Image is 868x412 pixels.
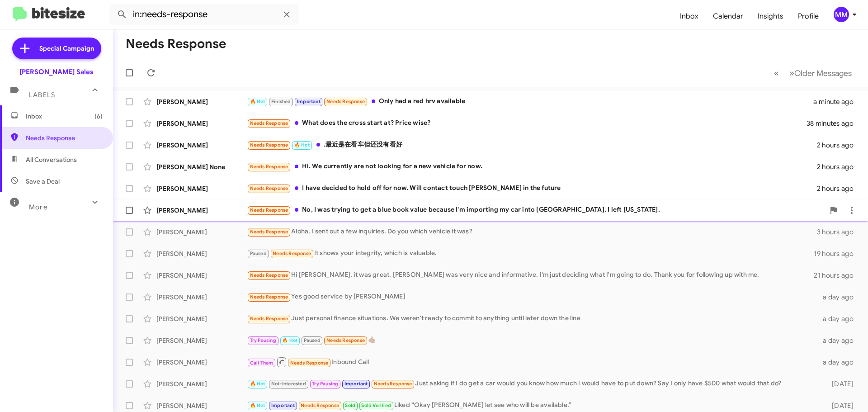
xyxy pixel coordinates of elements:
div: [PERSON_NAME] [156,97,247,106]
div: .最近是在看车但还没有看好 [247,140,817,150]
span: Needs Response [250,294,288,300]
div: a day ago [817,336,861,345]
span: Needs Response [326,99,365,104]
a: Inbox [673,3,706,29]
div: [PERSON_NAME] [156,206,247,215]
div: 19 hours ago [814,249,861,258]
div: [PERSON_NAME] [156,379,247,388]
span: Needs Response [250,229,288,235]
span: Important [271,403,295,408]
span: Not-Interested [271,381,306,387]
span: 🔥 Hot [250,381,265,387]
span: Sold Verified [361,403,391,408]
div: Only had a red hrv available [247,96,813,107]
span: Needs Response [250,207,288,213]
div: [PERSON_NAME] Sales [19,67,94,76]
button: Next [784,64,857,82]
div: [PERSON_NAME] [156,119,247,128]
div: [DATE] [817,401,861,410]
span: Needs Response [290,360,329,366]
span: Important [297,99,321,104]
div: [DATE] [817,379,861,388]
div: Hi [PERSON_NAME], it was great. [PERSON_NAME] was very nice and informative. I'm just deciding wh... [247,270,814,280]
span: Needs Response [250,272,288,278]
a: Profile [791,3,826,29]
button: Previous [769,64,784,82]
div: 2 hours ago [817,184,861,193]
span: Needs Response [250,316,288,322]
div: 3 hours ago [817,227,861,237]
span: Needs Response [326,337,365,343]
span: Special Campaign [39,44,94,53]
div: No, I was trying to get a blue book value because I'm importing my car into [GEOGRAPHIC_DATA]. I ... [247,205,825,215]
span: Try Pausing [250,337,276,343]
span: Sold [345,403,355,408]
div: Inbound Call [247,356,817,368]
span: (6) [94,112,103,121]
div: I have decided to hold off for now. Will contact touch [PERSON_NAME] in the future [247,183,817,194]
div: Aloha, I sent out a few inquiries. Do you which vehicle it was? [247,227,817,237]
span: Needs Response [250,185,288,191]
span: All Conversations [26,155,77,164]
div: a day ago [817,314,861,323]
span: Needs Response [250,164,288,170]
span: Needs Response [374,381,412,387]
span: Needs Response [250,142,288,148]
a: Insights [750,3,791,29]
div: a day ago [817,358,861,367]
span: Finished [271,99,291,104]
div: [PERSON_NAME] [156,141,247,150]
div: Just personal finance situations. We weren't ready to commit to anything until later down the line [247,313,817,324]
div: [PERSON_NAME] None [156,162,247,171]
div: 38 minutes ago [807,119,861,128]
div: [PERSON_NAME] [156,249,247,258]
div: [PERSON_NAME] [156,358,247,367]
div: [PERSON_NAME] [156,336,247,345]
span: Inbox [26,112,103,121]
span: More [29,203,47,211]
span: Needs Response [26,133,103,142]
div: [PERSON_NAME] [156,314,247,323]
div: 21 hours ago [814,271,861,280]
span: Older Messages [794,68,852,78]
div: MM [834,7,849,22]
button: MM [826,7,858,22]
div: 🤙🏽 [247,335,817,346]
div: 2 hours ago [817,141,861,150]
span: Needs Response [273,251,311,256]
div: [PERSON_NAME] [156,293,247,302]
div: 2 hours ago [817,162,861,171]
a: Calendar [706,3,750,29]
div: Yes good service by [PERSON_NAME] [247,292,817,302]
span: Paused [304,337,321,343]
span: » [789,67,794,79]
span: Labels [29,91,55,99]
span: Needs Response [301,403,339,408]
span: Paused [250,251,267,256]
span: Save a Deal [26,177,60,186]
div: a day ago [817,293,861,302]
div: a minute ago [813,97,861,106]
div: [PERSON_NAME] [156,401,247,410]
span: Call Them [250,360,274,366]
div: [PERSON_NAME] [156,271,247,280]
div: Liked “Okay [PERSON_NAME] let see who will be available.” [247,400,817,411]
span: Needs Response [250,120,288,126]
div: What does the cross start at? Price wise? [247,118,807,128]
span: 🔥 Hot [282,337,297,343]
h1: Needs Response [126,37,226,51]
a: Special Campaign [12,38,101,59]
span: 🔥 Hot [250,403,265,408]
div: [PERSON_NAME] [156,184,247,193]
span: Important [344,381,368,387]
span: « [774,67,779,79]
div: It shows your integrity, which is valuable. [247,248,814,259]
div: [PERSON_NAME] [156,227,247,237]
span: 🔥 Hot [250,99,265,104]
input: Search [109,4,299,25]
div: Just asking if I do get a car would you know how much I would have to put down? Say I only have $... [247,379,817,389]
